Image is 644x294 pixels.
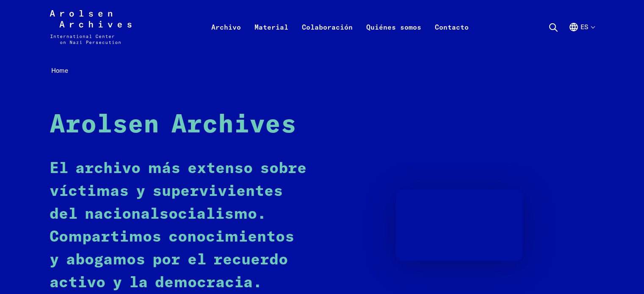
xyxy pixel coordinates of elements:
span: Home [51,66,68,74]
a: Quiénes somos [359,20,428,54]
strong: Arolsen Archives [50,113,296,138]
a: Archivo [205,20,248,54]
a: Material [248,20,295,54]
a: Contacto [428,20,475,54]
nav: Breadcrumb [50,64,595,77]
a: Colaboración [295,20,359,54]
nav: Principal [205,10,475,44]
button: Español, selección de idioma [569,22,594,52]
